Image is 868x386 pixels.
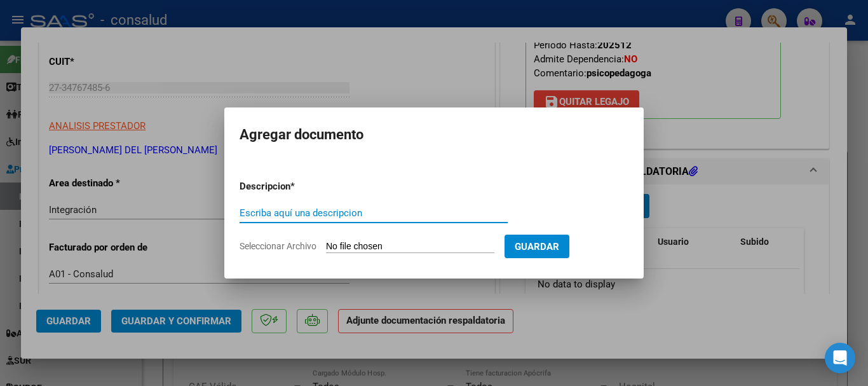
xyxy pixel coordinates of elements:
[825,343,855,373] div: Open Intercom Messenger
[515,241,559,252] span: Guardar
[240,241,316,251] span: Seleccionar Archivo
[240,179,356,194] p: Descripcion
[240,123,628,147] h2: Agregar documento
[505,235,569,258] button: Guardar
